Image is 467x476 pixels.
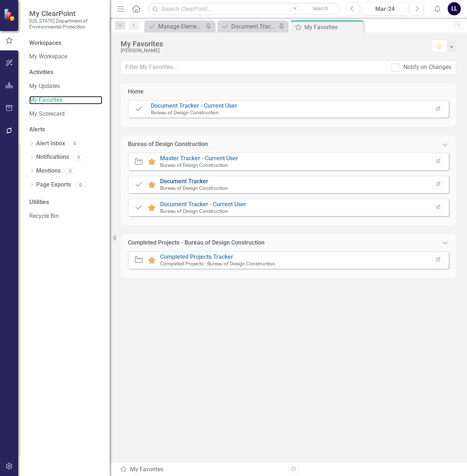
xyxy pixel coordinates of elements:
[29,198,102,207] div: Utilities
[29,126,102,134] div: Alerts
[29,212,102,220] a: Recycle Bin
[73,154,84,160] div: 0
[29,18,102,30] small: [US_STATE] Department of Environmental Protection
[36,139,65,148] a: Alert Inbox
[64,168,76,174] div: 0
[160,253,233,260] a: Completed Projects Tracker
[75,182,86,188] div: 0
[29,110,102,118] a: My Scorecard
[448,2,461,15] button: LL
[148,3,340,15] input: Search ClearPoint...
[29,82,102,91] a: My Updates
[128,239,265,247] div: Completed Projects - Bureau of Design Construction
[160,208,228,214] small: Bureau of Design Construction
[151,102,237,109] a: Document Tracker - Current User
[304,23,362,32] div: My Favorites
[312,5,328,11] span: Search
[4,8,16,21] img: ClearPoint Strategy
[160,261,275,266] small: Completed Projects - Bureau of Design Construction
[128,140,208,149] div: Bureau of Design Construction
[151,110,219,115] small: Bureau of Design Construction
[128,88,144,96] div: Home
[29,96,102,104] a: My Favorites
[121,61,387,74] input: Filter My Favorites...
[160,201,246,208] a: Document Tracker - Current User
[364,5,406,14] div: Mar-24
[302,4,338,14] button: Search
[29,39,61,47] div: Workspaces
[121,48,424,53] div: [PERSON_NAME]
[121,40,424,48] div: My Favorites
[36,167,61,175] a: Mentions
[160,185,228,191] small: Bureau of Design Construction
[29,9,102,18] span: My ClearPoint
[160,178,208,185] a: Document Tracker
[403,63,451,72] div: Notify on Changes
[160,162,228,168] small: Bureau of Design Construction
[29,53,102,61] a: My Workspace
[36,181,71,189] a: Page Exports
[433,104,443,114] button: Set Home Page
[219,22,277,31] a: Document Tracker - Current User
[361,2,408,15] button: Mar-24
[69,141,80,147] div: 0
[158,22,204,31] div: Manage Elements
[146,22,204,31] a: Manage Elements
[120,465,283,474] div: My Favorites
[231,22,277,31] div: Document Tracker - Current User
[36,153,69,161] a: Notifications
[160,155,238,162] a: Master Tracker - Current User
[29,68,102,77] div: Activities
